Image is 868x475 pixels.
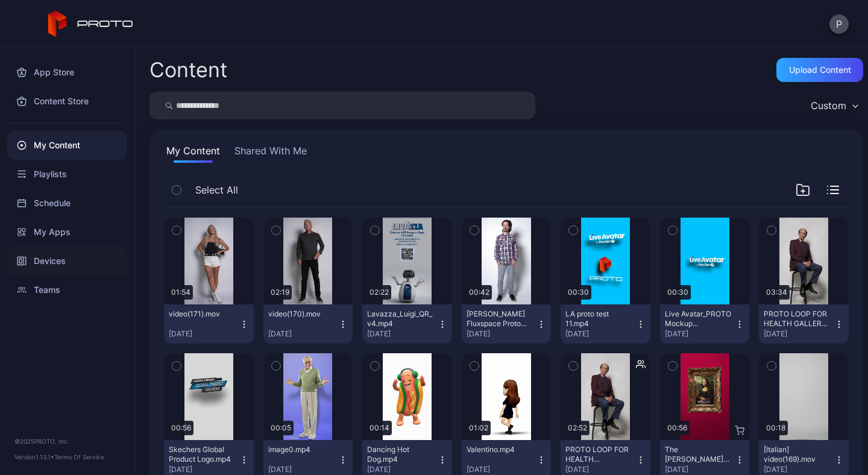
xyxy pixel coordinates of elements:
[367,445,433,464] div: Dancing Hot Dog.mp4
[268,309,335,319] div: video(170).mov
[268,445,335,455] div: image0.mp4
[7,58,127,87] a: App Store
[467,445,533,455] div: Valentino.mp4
[367,465,438,474] div: [DATE]
[764,445,830,464] div: [Italian] video(169).mov
[195,183,238,197] span: Select All
[829,14,849,34] button: P
[764,309,830,329] div: PROTO LOOP FOR HEALTH GALLERY v5.mp4
[362,304,452,344] button: Lavazza_Luigi_QR_v4.mp4[DATE]
[665,465,735,474] div: [DATE]
[367,309,433,329] div: Lavazza_Luigi_QR_v4.mp4
[660,304,750,344] button: Live Avatar_PROTO Mockup [DATE].mp4[DATE]
[561,304,650,344] button: LA proto test 11.mp4[DATE]
[7,160,127,189] a: Playlists
[263,304,353,344] button: video(170).mov[DATE]
[811,99,846,112] div: Custom
[268,329,339,339] div: [DATE]
[665,309,731,329] div: Live Avatar_PROTO Mockup 09.17.25.mp4
[7,189,127,218] a: Schedule
[565,465,636,474] div: [DATE]
[565,445,632,464] div: PROTO LOOP FOR HEALTH GALLERY.mp4
[149,60,227,80] div: Content
[7,87,127,116] a: Content Store
[665,445,731,464] div: The Mona Lisa.mp4
[367,329,438,339] div: [DATE]
[665,329,735,339] div: [DATE]
[759,304,849,344] button: PROTO LOOP FOR HEALTH GALLERY v5.mp4[DATE]
[169,465,239,474] div: [DATE]
[14,436,120,446] div: © 2025 PROTO, Inc.
[169,309,235,319] div: video(171).mov
[764,465,834,474] div: [DATE]
[467,329,537,339] div: [DATE]
[164,143,222,163] button: My Content
[268,465,339,474] div: [DATE]
[805,92,863,119] button: Custom
[164,304,254,344] button: video(171).mov[DATE]
[7,218,127,247] a: My Apps
[776,58,863,82] button: Upload Content
[467,309,533,329] div: Corbett Fluxspace Proto Demo.mp4
[232,143,309,163] button: Shared With Me
[467,465,537,474] div: [DATE]
[7,247,127,275] a: Devices
[7,275,127,304] a: Teams
[54,453,104,461] a: Terms Of Service
[14,453,54,461] span: Version 1.13.1 •
[565,309,632,329] div: LA proto test 11.mp4
[462,304,552,344] button: [PERSON_NAME] Fluxspace Proto Demo.mp4[DATE]
[565,329,636,339] div: [DATE]
[7,131,127,160] a: My Content
[169,445,235,464] div: Skechers Global Product Logo.mp4
[169,329,239,339] div: [DATE]
[789,65,851,75] div: Upload Content
[764,329,834,339] div: [DATE]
